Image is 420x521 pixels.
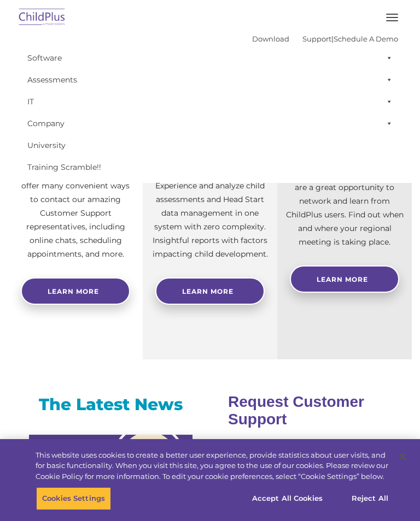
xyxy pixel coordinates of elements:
[16,5,68,31] img: ChildPlus by Procare Solutions
[285,167,404,249] p: Not using ChildPlus? These are a great opportunity to network and learn from ChildPlus users. Fin...
[36,450,390,482] div: This website uses cookies to create a better user experience, provide statistics about user visit...
[334,34,398,43] a: Schedule A Demo
[36,487,111,510] button: Cookies Settings
[155,277,265,305] a: Learn More
[29,394,192,416] h3: The Latest News
[22,47,398,69] a: Software
[317,275,368,283] span: Learn More
[48,287,99,295] span: Learn more
[390,445,415,469] button: Close
[22,134,398,156] a: University
[246,487,329,510] button: Accept All Cookies
[290,265,399,293] a: Learn More
[151,179,269,261] p: Experience and analyze child assessments and Head Start data management in one system with zero c...
[22,69,398,91] a: Assessments
[182,287,234,295] span: Learn More
[21,277,130,305] a: Learn more
[336,487,404,510] button: Reject All
[252,34,289,43] a: Download
[252,34,398,43] font: |
[22,156,398,178] a: Training Scramble!!
[302,34,331,43] a: Support
[16,165,135,261] p: Need help with ChildPlus? We offer many convenient ways to contact our amazing Customer Support r...
[22,113,398,134] a: Company
[22,91,398,113] a: IT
